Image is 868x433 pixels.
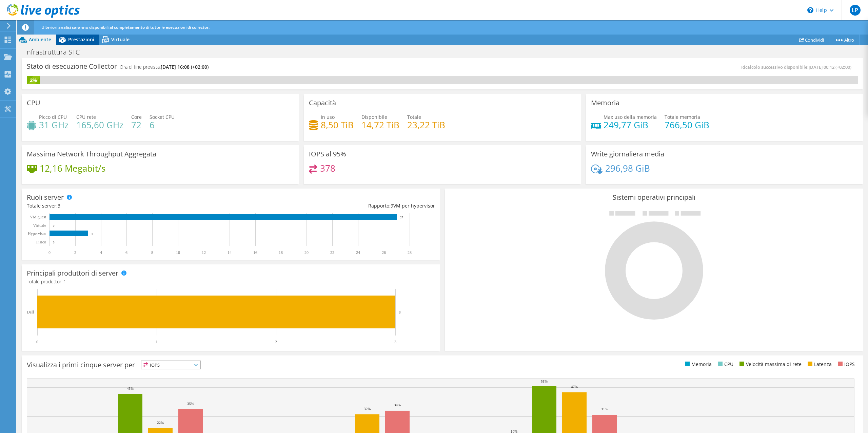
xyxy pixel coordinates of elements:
[807,7,813,13] svg: \n
[275,340,277,344] text: 2
[321,121,354,129] h4: 8,50 TiB
[27,77,40,84] div: 2%
[716,361,733,368] li: CPU
[400,216,403,219] text: 27
[30,215,46,219] text: VM guest
[382,250,386,255] text: 26
[187,402,194,406] text: 35%
[100,250,102,255] text: 4
[665,114,700,120] span: Totale memoria
[683,361,712,368] li: Memoria
[53,224,55,228] text: 0
[27,278,435,285] h4: Totale produttori:
[151,250,153,255] text: 8
[63,278,66,285] span: 1
[829,35,860,45] a: Altro
[228,250,232,255] text: 14
[364,407,371,411] text: 32%
[111,36,130,43] span: Virtuale
[92,232,93,236] text: 3
[330,250,334,255] text: 22
[150,114,175,120] span: Socket CPU
[156,340,158,344] text: 1
[161,64,209,70] span: [DATE] 16:08 (+02:00)
[176,250,180,255] text: 10
[665,121,709,129] h4: 766,50 GiB
[131,121,142,129] h4: 72
[604,114,657,120] span: Max uso della memoria
[125,250,127,255] text: 6
[48,250,51,255] text: 0
[33,223,46,228] text: Virtuale
[794,35,829,45] a: Condividi
[76,114,96,120] span: CPU rete
[741,64,855,70] span: Ricalcolo successivo disponibile:
[22,48,90,56] h1: Infrastruttura STC
[231,202,435,210] div: Rapporto: VM per hypervisor
[399,310,401,314] text: 3
[407,121,445,129] h4: 23,22 TiB
[120,63,209,71] h4: Ora di fine prevista:
[76,121,123,129] h4: 165,60 GHz
[361,114,387,120] span: Disponibile
[131,114,142,120] span: Core
[41,24,210,30] span: Ulteriori analisi saranno disponibili al completamento di tutte le esecuzioni di collector.
[591,99,619,107] h3: Memoria
[27,194,64,201] h3: Ruoli server
[29,36,51,43] span: Ambiente
[27,202,231,210] div: Totale server:
[601,407,608,411] text: 31%
[394,403,401,407] text: 34%
[150,121,175,129] h4: 6
[40,165,105,172] h4: 12,16 Megabit/s
[356,250,360,255] text: 24
[309,99,336,107] h3: Capacità
[738,361,802,368] li: Velocità massima di rete
[27,310,34,315] text: Dell
[836,361,855,368] li: IOPS
[450,194,858,201] h3: Sistemi operativi principali
[394,340,396,344] text: 3
[571,385,578,389] text: 47%
[253,250,257,255] text: 16
[806,361,832,368] li: Latenza
[407,114,421,120] span: Totale
[68,36,94,43] span: Prestazioni
[27,269,118,277] h3: Principali produttori di server
[541,379,548,383] text: 51%
[391,202,393,209] span: 9
[27,99,40,107] h3: CPU
[202,250,206,255] text: 12
[127,386,134,390] text: 45%
[157,420,164,425] text: 22%
[58,202,60,209] span: 3
[321,114,335,120] span: In uso
[320,165,335,172] h4: 378
[53,241,55,244] text: 0
[604,121,657,129] h4: 249,77 GiB
[279,250,283,255] text: 18
[36,240,46,244] text: Fisico
[39,121,68,129] h4: 31 GHz
[39,114,67,120] span: Picco di CPU
[74,250,76,255] text: 2
[141,361,200,369] span: IOPS
[309,150,346,158] h3: IOPS al 95%
[408,250,412,255] text: 28
[361,121,399,129] h4: 14,72 TiB
[809,64,851,70] span: [DATE] 00:12 (+02:00)
[591,150,664,158] h3: Write giornaliera media
[27,150,156,158] h3: Massima Network Throughput Aggregata
[28,231,46,236] text: Hypervisor
[605,165,650,172] h4: 296,98 GiB
[304,250,309,255] text: 20
[36,340,38,344] text: 0
[850,5,861,16] span: LP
